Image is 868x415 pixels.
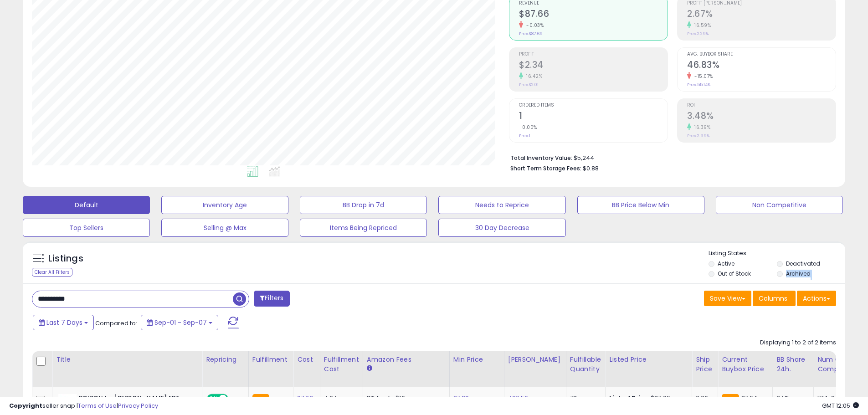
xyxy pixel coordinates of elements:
[609,355,688,364] div: Listed Price
[141,315,218,330] button: Sep-01 - Sep-07
[753,291,796,306] button: Columns
[519,1,668,6] span: Revenue
[523,22,544,29] small: -0.03%
[716,196,843,214] button: Non Competitive
[709,249,845,258] p: Listing States:
[300,219,427,237] button: Items Being Repriced
[519,60,668,72] h2: $2.34
[519,82,539,87] small: Prev: $2.01
[438,219,565,237] button: 30 Day Decrease
[577,196,704,214] button: BB Price Below Min
[508,355,562,364] div: [PERSON_NAME]
[453,355,500,364] div: Min Price
[519,9,668,21] h2: $87.66
[254,291,289,307] button: Filters
[519,31,543,36] small: Prev: $87.69
[23,196,150,214] button: Default
[786,260,820,267] label: Deactivated
[367,355,446,364] div: Amazon Fees
[718,260,734,267] label: Active
[760,338,836,347] div: Displaying 1 to 2 of 2 items
[510,164,581,172] b: Short Term Storage Fees:
[519,133,530,138] small: Prev: 1
[704,291,751,306] button: Save View
[822,401,859,410] span: 2025-09-15 12:05 GMT
[583,164,599,173] span: $0.88
[687,9,836,21] h2: 2.67%
[691,124,710,131] small: 16.39%
[687,1,836,6] span: Profit [PERSON_NAME]
[696,355,714,374] div: Ship Price
[78,401,117,410] a: Terms of Use
[523,73,542,80] small: 16.42%
[118,401,158,410] a: Privacy Policy
[33,315,94,330] button: Last 7 Days
[817,355,851,374] div: Num of Comp.
[776,355,810,374] div: BB Share 24h.
[687,52,836,57] span: Avg. Buybox Share
[786,270,811,277] label: Archived
[206,355,245,364] div: Repricing
[797,291,836,306] button: Actions
[519,52,668,57] span: Profit
[56,355,198,364] div: Title
[687,60,836,72] h2: 46.83%
[9,402,158,410] div: seller snap | |
[687,133,709,138] small: Prev: 2.99%
[759,294,787,303] span: Columns
[23,219,150,237] button: Top Sellers
[687,82,710,87] small: Prev: 55.14%
[687,111,836,123] h2: 3.48%
[324,355,359,374] div: Fulfillment Cost
[691,22,711,29] small: 16.59%
[519,111,668,123] h2: 1
[687,31,709,36] small: Prev: 2.29%
[718,270,751,277] label: Out of Stock
[570,355,601,374] div: Fulfillable Quantity
[161,219,288,237] button: Selling @ Max
[46,318,82,327] span: Last 7 Days
[252,355,289,364] div: Fulfillment
[9,401,42,410] strong: Copyright
[722,355,769,374] div: Current Buybox Price
[367,364,372,373] small: Amazon Fees.
[510,154,572,162] b: Total Inventory Value:
[687,103,836,108] span: ROI
[519,103,668,108] span: Ordered Items
[438,196,565,214] button: Needs to Reprice
[95,319,137,328] span: Compared to:
[32,268,72,277] div: Clear All Filters
[519,124,537,131] small: 0.00%
[297,355,316,364] div: Cost
[300,196,427,214] button: BB Drop in 7d
[48,252,83,265] h5: Listings
[510,152,829,163] li: $5,244
[691,73,713,80] small: -15.07%
[161,196,288,214] button: Inventory Age
[154,318,207,327] span: Sep-01 - Sep-07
